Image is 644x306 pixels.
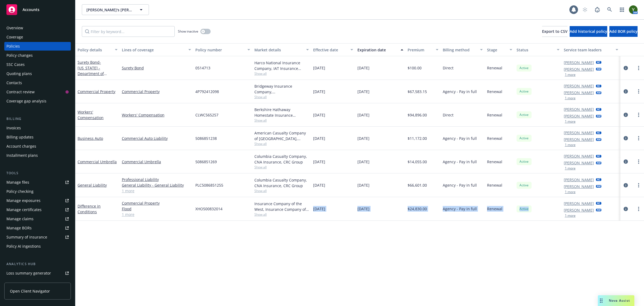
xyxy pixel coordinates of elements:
[357,182,369,188] span: [DATE]
[517,47,554,53] div: Status
[487,47,506,53] div: Stage
[6,205,42,214] div: Manage certificates
[6,60,25,69] div: SSC Cases
[78,183,107,188] a: General Liability
[122,200,191,206] a: Commercial Property
[623,88,629,95] a: circleInformation
[564,184,594,189] a: [PERSON_NAME]
[564,83,594,89] a: [PERSON_NAME]
[623,112,629,118] a: circleInformation
[4,196,71,205] a: Manage exposures
[78,60,104,87] a: Surety Bond
[519,136,529,141] span: Active
[519,183,529,188] span: Active
[635,158,642,165] a: more
[629,5,638,14] img: photo
[564,90,594,95] a: [PERSON_NAME]
[357,206,369,212] span: [DATE]
[357,65,369,71] span: [DATE]
[6,88,35,96] div: Contract review
[6,124,21,132] div: Invoices
[598,295,634,306] button: Nova Assist
[4,215,71,223] a: Manage claims
[542,29,568,34] span: Export to CSV
[570,29,607,34] span: Add historical policy
[6,233,47,241] div: Summary of insurance
[357,47,397,53] div: Expiration date
[254,107,309,118] div: Berkshire Hathaway Homestate Insurance Company, Berkshire Hathaway Homestate Companies (BHHC)
[564,130,594,136] a: [PERSON_NAME]
[6,51,33,60] div: Policy changes
[609,298,630,303] span: Nova Assist
[254,71,309,76] span: Show all
[519,112,529,117] span: Active
[609,26,638,37] button: Add BOR policy
[4,261,71,267] div: Analytics hub
[313,182,325,188] span: [DATE]
[195,112,218,118] span: CLWC565257
[580,4,590,15] a: Start snowing
[10,288,50,294] span: Open Client Navigator
[357,159,369,165] span: [DATE]
[122,206,191,212] a: Flood
[4,151,71,160] a: Installment plans
[78,109,104,120] a: Workers' Compensation
[6,69,32,78] div: Quoting plans
[564,153,594,159] a: [PERSON_NAME]
[357,89,369,94] span: [DATE]
[178,29,198,34] span: Show inactive
[565,190,576,194] button: 1 more
[6,97,46,105] div: Coverage gap analysis
[78,89,115,94] a: Commercial Property
[408,89,427,94] span: $67,583.15
[623,206,629,212] a: circleInformation
[195,89,219,94] span: 4P792412098
[254,130,309,141] div: American Casualty Company of [GEOGRAPHIC_DATA], [US_STATE], CNA Insurance, CRC Group
[542,26,568,37] button: Export to CSV
[4,2,71,17] a: Accounts
[75,43,120,56] button: Policy details
[252,43,311,56] button: Market details
[443,89,477,94] span: Agency - Pay in full
[623,65,629,71] a: circleInformation
[609,29,638,34] span: Add BOR policy
[564,201,594,206] a: [PERSON_NAME]
[4,69,71,78] a: Quoting plans
[514,43,562,56] button: Status
[487,206,502,212] span: Renewal
[4,205,71,214] a: Manage certificates
[570,26,607,37] button: Add historical policy
[86,7,133,13] span: [PERSON_NAME]'s [PERSON_NAME][GEOGRAPHIC_DATA]
[565,143,576,147] button: 1 more
[635,182,642,188] a: more
[565,97,576,100] button: 1 more
[519,66,529,70] span: Active
[254,118,309,123] span: Show all
[408,159,427,165] span: $14,055.00
[254,47,303,53] div: Market details
[4,51,71,60] a: Policy changes
[122,188,191,194] a: 1 more
[254,212,309,217] span: Show all
[4,97,71,105] a: Coverage gap analysis
[443,136,477,141] span: Agency - Pay in full
[6,79,22,87] div: Contacts
[313,136,325,141] span: [DATE]
[443,159,477,165] span: Agency - Pay in full
[78,47,112,53] div: Policy details
[564,106,594,112] a: [PERSON_NAME]
[4,269,71,277] a: Loss summary generator
[487,136,502,141] span: Renewal
[313,159,325,165] span: [DATE]
[254,165,309,169] span: Show all
[4,42,71,51] a: Policies
[4,187,71,196] a: Policy checking
[6,33,23,41] div: Coverage
[195,47,244,53] div: Policy number
[635,88,642,95] a: more
[564,66,594,72] a: [PERSON_NAME]
[6,196,41,205] div: Manage exposures
[6,24,23,32] div: Overview
[313,112,325,118] span: [DATE]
